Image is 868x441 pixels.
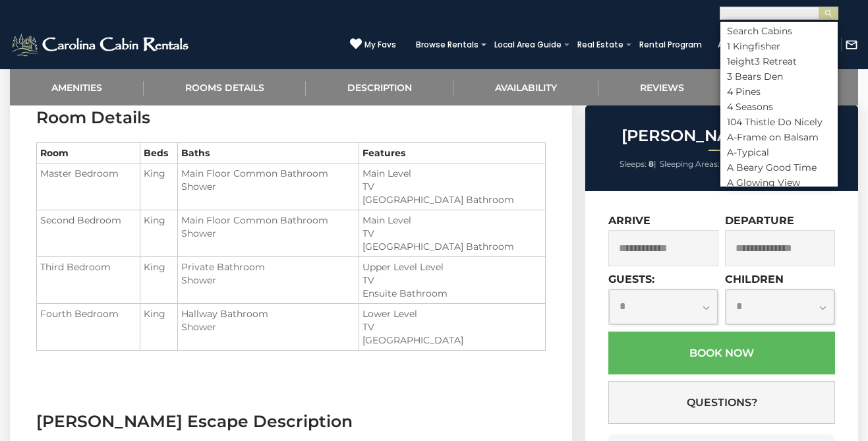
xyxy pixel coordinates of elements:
span: King [144,214,165,226]
img: White-1-2.png [10,32,192,58]
li: 1 Kingfisher [720,40,838,52]
th: Baths [177,143,359,163]
label: Guests: [608,273,654,285]
li: TV [362,180,542,193]
li: 104 Thistle Do Nicely [720,116,838,128]
a: Amenities [10,69,144,105]
label: Departure [725,214,794,227]
a: Description [306,69,453,105]
li: Main Floor Common Bathroom [181,214,355,227]
td: Fourth Bedroom [37,304,140,351]
li: A Glowing View [720,177,838,189]
li: | [620,156,656,173]
li: 4 Pines [720,86,838,98]
li: 1eight3 Retreat [720,55,838,67]
strong: 8 [649,159,654,169]
li: A-Typical [720,146,838,158]
li: Lower Level [362,307,542,320]
li: Shower [181,227,355,240]
span: King [144,167,165,179]
a: Real Estate [571,36,630,54]
li: Hallway Bathroom [181,307,355,320]
li: A Beary Good Time [720,162,838,173]
th: Beds [140,143,177,163]
label: Children [725,273,784,285]
li: Shower [181,274,355,287]
li: [GEOGRAPHIC_DATA] [362,334,542,347]
span: King [144,261,165,273]
td: Master Bedroom [37,163,140,210]
li: Ensuite Bathroom [362,287,542,300]
th: Features [359,143,545,163]
span: King [144,308,165,320]
li: Main Level [362,214,542,227]
a: Availability [453,69,598,105]
a: Rooms Details [144,69,306,105]
a: About [711,36,749,54]
a: Reviews [598,69,726,105]
a: Local Area Guide [488,36,568,54]
td: Second Bedroom [37,210,140,257]
li: 3 Bears Den [720,71,838,82]
li: TV [362,227,542,240]
a: Browse Rentals [409,36,485,54]
a: My Favs [350,38,396,51]
li: Shower [181,180,355,193]
li: 4 Seasons [720,101,838,113]
li: A-Frame on Balsam [720,131,838,143]
button: Questions? [608,381,835,424]
li: Shower [181,320,355,334]
h3: Room Details [36,106,546,129]
li: TV [362,274,542,287]
li: Main Floor Common Bathroom [181,167,355,180]
li: Search Cabins [720,25,838,37]
li: | [660,156,730,173]
li: Private Bathroom [181,260,355,274]
li: [GEOGRAPHIC_DATA] Bathroom [362,193,542,206]
h2: [PERSON_NAME] Escape [589,127,855,144]
li: TV [362,320,542,334]
li: Main Level [362,167,542,180]
td: Third Bedroom [37,257,140,304]
button: Book Now [608,332,835,374]
li: Upper Level Level [362,260,542,274]
h3: [PERSON_NAME] Escape Description [36,410,546,433]
label: Arrive [608,214,651,227]
span: Sleeping Areas: [660,159,720,169]
li: [GEOGRAPHIC_DATA] Bathroom [362,240,542,253]
th: Room [37,143,140,163]
span: Sleeps: [620,159,647,169]
a: Rental Program [633,36,709,54]
span: My Favs [364,39,396,51]
img: mail-regular-white.png [845,38,858,51]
